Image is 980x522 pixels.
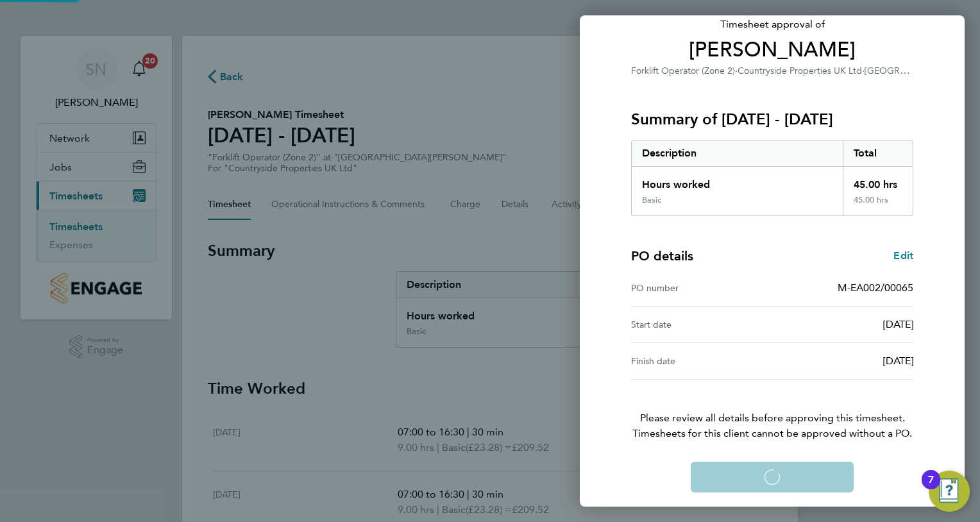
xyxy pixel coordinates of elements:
[631,140,913,216] div: Summary of 04 - 10 Aug 2025
[893,249,913,262] span: Edit
[893,248,913,264] a: Edit
[642,195,661,205] div: Basic
[616,426,929,441] span: Timesheets for this client cannot be approved without a PO.
[735,65,738,76] span: ·
[631,109,913,130] h3: Summary of [DATE] - [DATE]
[631,317,772,332] div: Start date
[631,17,913,32] span: Timesheet approval of
[738,65,862,76] span: Countryside Properties UK Ltd
[631,280,772,296] div: PO number
[631,65,735,76] span: Forklift Operator (Zone 2)
[843,195,913,215] div: 45.00 hrs
[928,480,934,496] div: 7
[772,317,913,332] div: [DATE]
[838,282,913,294] span: M-EA002/00065
[631,247,693,265] h4: PO details
[843,167,913,195] div: 45.00 hrs
[772,353,913,369] div: [DATE]
[843,140,913,166] div: Total
[632,140,843,166] div: Description
[631,37,913,63] span: [PERSON_NAME]
[929,471,970,512] button: Open Resource Center, 7 new notifications
[862,65,865,76] span: ·
[631,353,772,369] div: Finish date
[632,167,843,195] div: Hours worked
[616,380,929,441] p: Please review all details before approving this timesheet.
